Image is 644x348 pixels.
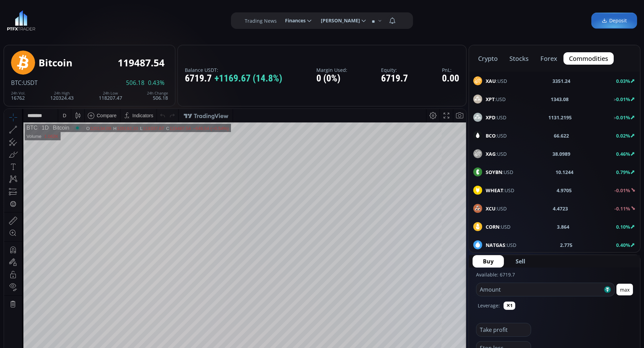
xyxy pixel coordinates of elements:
div: Volume [22,25,37,30]
b: 1343.08 [551,96,569,103]
div: Market open [70,16,76,22]
span: :USD [486,168,513,176]
b: 2.775 [560,241,572,249]
b: 0.03% [616,78,630,84]
span: :USD [486,187,514,194]
span: Buy [483,257,494,265]
button: 01:58:42 (UTC) [381,273,419,286]
b: 3351.24 [553,77,571,85]
b: XAG [486,151,496,157]
span: :USD [486,223,510,230]
span: :USD [486,77,507,85]
b: XPD [486,114,495,121]
div: Toggle Percentage [426,273,435,286]
div: L [136,17,139,22]
b: WHEAT [486,187,503,194]
label: Available: 6719.7 [476,271,515,278]
span: [PERSON_NAME] [316,14,360,28]
div: log [438,277,444,282]
span: :USD [486,205,507,212]
div: 1m [56,277,63,282]
div: 0.00 [442,73,459,84]
b: 0.40% [616,242,630,248]
b: 0.01% [616,96,630,102]
b: 0.79% [616,169,630,175]
span: > [614,97,616,102]
span: :USD [486,241,516,249]
span: > [614,115,616,121]
img: LOGO [7,10,35,31]
div: 120192.10 [113,17,134,22]
div: 506.18 [147,91,168,100]
div: 5d [68,277,73,282]
b: 0.02% [616,132,630,139]
div: C [162,17,166,22]
div: 24h Change [147,91,168,95]
div: H [109,17,113,22]
div:  [6,92,12,98]
b: XAU [486,78,496,84]
b: 10.1244 [556,168,574,176]
div: 120324.43 [50,91,74,100]
div: 119487.54 [166,17,187,22]
label: Trading News [245,17,277,24]
button: stocks [504,52,534,65]
b: -0.01% [614,187,630,194]
div: 24h High [50,91,74,95]
button: ✕1 [504,302,515,310]
b: 4.4723 [553,205,568,212]
button: Buy [473,255,504,268]
div: Hide Drawings Toolbar [16,257,19,266]
button: commodities [563,52,614,65]
b: XCU [486,205,496,212]
b: 1131.2195 [548,114,572,121]
label: Equity: [381,67,408,73]
span: :USD [486,132,507,139]
div: 1.062K [40,25,54,30]
div: Toggle Auto Scale [447,273,461,286]
div: 24h Low [99,91,122,95]
span: :USDT [22,79,38,87]
b: 0.10% [616,224,630,230]
span: :USD [486,96,506,103]
div: 119337.67 [139,17,160,22]
label: Margin Used: [316,67,347,73]
span: Sell [516,257,525,265]
div: BTC [22,16,33,22]
b: 4.9705 [557,187,572,194]
b: 0.46% [616,151,630,157]
div: 24h Vol. [11,91,25,95]
span: Deposit [602,17,627,24]
div: Compare [93,4,113,9]
button: max [616,284,633,295]
b: XPT [486,96,495,102]
div: 1y [35,277,40,282]
span: :USD [486,114,506,121]
b: CORN [486,224,499,230]
div: 1d [78,277,83,282]
div: Go to [92,273,103,286]
label: PnL: [442,67,459,73]
label: Balance USDT: [185,67,282,73]
div: Indicators [128,4,149,9]
div: Bitcoin [44,16,65,22]
b: NATGAS [486,242,505,248]
b: 66.622 [554,132,569,139]
a: Deposit [591,13,637,29]
b: 0.01% [616,114,630,121]
div: Bitcoin [39,57,72,68]
span: :USD [486,150,507,157]
div: O [82,17,86,22]
span: BTC [11,79,22,87]
div: 3m [45,277,51,282]
div: 118207.47 [99,91,122,100]
span: +1169.67 (14.8%) [214,73,282,84]
b: -0.11% [614,205,630,212]
b: BCO [486,132,496,139]
div: 120134.09 [86,17,107,22]
div: D [59,4,62,9]
b: 3.864 [557,223,570,230]
div: Toggle Log Scale [435,273,447,286]
span: 01:58:42 (UTC) [384,277,417,282]
span: 0.43% [148,80,165,86]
